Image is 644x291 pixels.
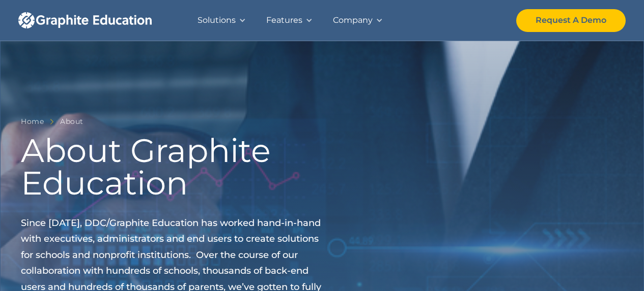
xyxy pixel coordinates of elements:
[60,115,83,128] a: About
[536,13,606,27] div: Request A Demo
[333,13,373,27] div: Company
[516,9,626,32] a: Request A Demo
[198,13,236,27] div: Solutions
[266,13,302,27] div: Features
[21,134,322,199] h1: About Graphite Education
[21,115,44,128] a: Home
